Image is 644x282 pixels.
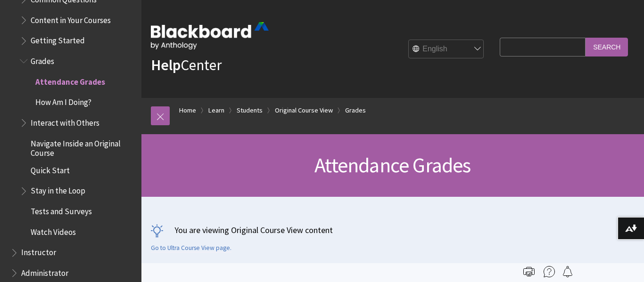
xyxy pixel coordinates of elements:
[562,266,573,277] img: Follow this page
[31,53,54,66] span: Grades
[151,244,231,252] a: Go to Ultra Course View page.
[523,266,535,277] img: Print
[179,105,196,116] a: Home
[345,105,366,116] a: Grades
[151,22,269,49] img: Blackboard by Anthology
[586,38,628,56] input: Search
[31,115,99,128] span: Interact with Others
[31,224,76,237] span: Watch Videos
[21,265,68,278] span: Administrator
[31,162,70,175] span: Quick Start
[31,183,85,196] span: Stay in the Loop
[151,56,181,74] strong: Help
[151,224,635,236] p: You are viewing Original Course View content
[31,136,135,158] span: Navigate Inside an Original Course
[21,245,56,258] span: Instructor
[31,203,92,216] span: Tests and Surveys
[237,105,263,116] a: Students
[275,105,333,116] a: Original Course View
[544,266,555,277] img: More help
[31,12,111,25] span: Content in Your Courses
[409,40,484,59] select: Site Language Selector
[314,152,471,178] span: Attendance Grades
[35,74,105,87] span: Attendance Grades
[35,94,91,107] span: How Am I Doing?
[31,33,85,46] span: Getting Started
[151,56,222,74] a: HelpCenter
[208,105,224,116] a: Learn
